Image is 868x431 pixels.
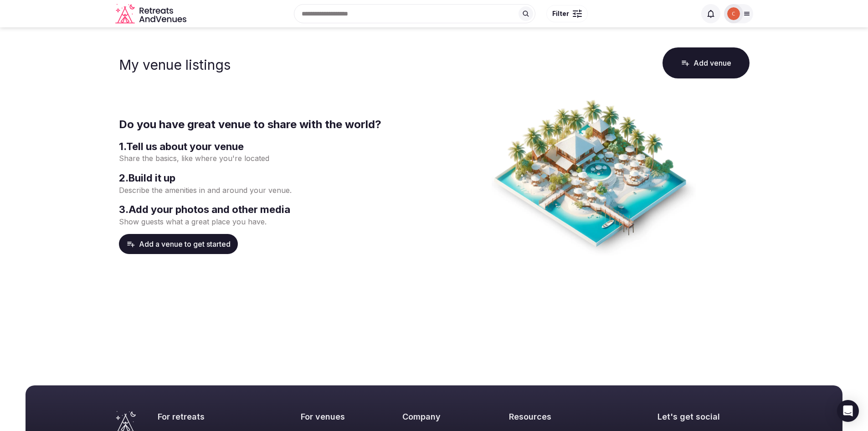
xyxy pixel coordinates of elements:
[657,411,753,422] h2: Let's get social
[663,47,750,78] button: Add venue
[301,411,358,422] h2: For venues
[119,203,431,217] h3: 3 . Add your photos and other media
[119,153,431,163] p: Share the basics, like where you're located
[492,99,696,255] img: Create venue
[546,5,588,22] button: Filter
[402,411,465,422] h2: Company
[552,9,569,18] span: Filter
[119,217,431,227] p: Show guests what a great place you have.
[509,411,613,422] h2: Resources
[119,185,431,195] p: Describe the amenities in and around your venue.
[158,411,257,422] h2: For retreats
[727,7,740,20] img: celebrate
[119,57,231,73] h1: My venue listings
[119,140,431,154] h3: 1 . Tell us about your venue
[119,234,238,254] button: Add a venue to get started
[115,4,188,24] svg: Retreats and Venues company logo
[119,171,431,185] h3: 2 . Build it up
[119,117,431,132] h2: Do you have great venue to share with the world?
[115,4,188,24] a: Visit the homepage
[837,400,859,422] div: Open Intercom Messenger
